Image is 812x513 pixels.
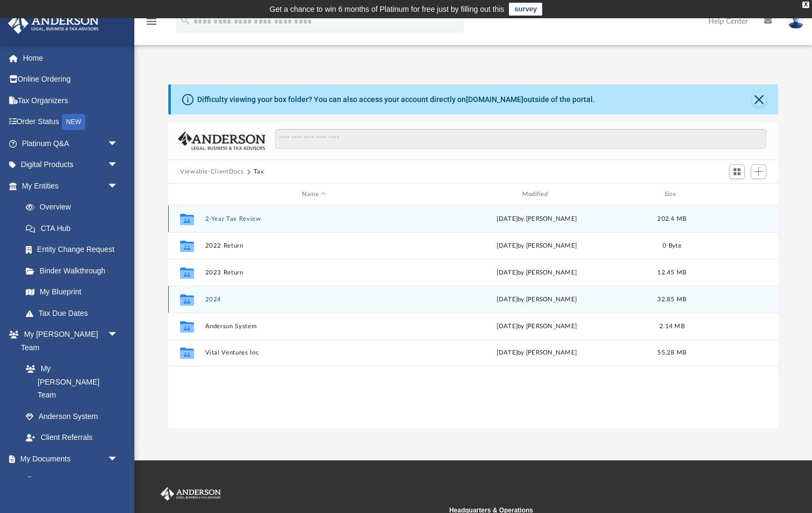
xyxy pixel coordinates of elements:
div: [DATE] by [PERSON_NAME] [428,322,646,331]
div: Name [205,190,423,199]
a: My [PERSON_NAME] Team [15,358,124,406]
a: Entity Change Request [15,239,134,261]
div: id [173,190,200,199]
a: Anderson System [15,406,129,427]
a: My Entitiesarrow_drop_down [8,175,134,197]
a: Binder Walkthrough [15,260,134,281]
span: arrow_drop_down [107,448,129,470]
a: CTA Hub [15,218,134,239]
button: Switch to Grid View [729,164,745,179]
a: Online Ordering [8,69,134,90]
div: Modified [428,190,646,199]
button: Vital Ventures Inc [205,349,423,356]
div: NEW [62,114,85,130]
img: Anderson Advisors Platinum Portal [159,487,223,501]
a: menu [145,20,158,28]
button: Viewable-ClientDocs [180,167,243,177]
button: Tax [254,167,264,177]
a: My [PERSON_NAME] Teamarrow_drop_down [8,324,129,358]
a: survey [509,3,542,16]
span: 0 Byte [663,243,681,249]
div: Difficulty viewing your box folder? You can also access your account directly on outside of the p... [197,94,595,105]
button: 2024 [205,296,423,303]
a: Box [15,469,124,491]
a: Digital Productsarrow_drop_down [8,154,134,176]
span: 202.4 MB [657,216,686,222]
a: Tax Organizers [8,90,134,111]
span: 2.14 MB [659,323,685,329]
div: [DATE] by [PERSON_NAME] [428,268,646,278]
span: arrow_drop_down [107,133,129,155]
div: [DATE] by [PERSON_NAME] [428,348,646,358]
button: Close [752,92,767,107]
div: grid [168,205,778,428]
button: Anderson System [205,323,423,330]
i: search [179,15,191,26]
div: [DATE] by [PERSON_NAME] [428,295,646,305]
span: arrow_drop_down [107,324,129,346]
a: Home [8,47,134,69]
a: [DOMAIN_NAME] [466,95,523,104]
button: 2023 Return [205,269,423,276]
a: Client Referrals [15,427,129,449]
img: User Pic [788,13,804,29]
div: Get a chance to win 6 months of Platinum for free just by filling out this [270,3,505,16]
a: Platinum Q&Aarrow_drop_down [8,133,134,154]
button: 2-Year Tax Review [205,215,423,222]
a: Overview [15,197,134,218]
div: id [698,190,773,199]
i: menu [145,15,158,28]
div: close [802,2,809,8]
img: Anderson Advisors Platinum Portal [5,13,102,34]
button: 2022 Return [205,242,423,249]
a: My Documentsarrow_drop_down [8,448,129,469]
a: Order StatusNEW [8,111,134,133]
div: Size [651,190,694,199]
a: Tax Due Dates [15,302,134,324]
span: arrow_drop_down [107,175,129,197]
input: Search files and folders [275,129,766,149]
span: 12.45 MB [657,270,686,276]
span: arrow_drop_down [107,154,129,176]
a: My Blueprint [15,281,129,303]
span: 32.85 MB [657,297,686,302]
div: [DATE] by [PERSON_NAME] [428,214,646,224]
div: [DATE] by [PERSON_NAME] [428,241,646,251]
span: 55.28 MB [657,350,686,356]
button: Add [751,164,767,179]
